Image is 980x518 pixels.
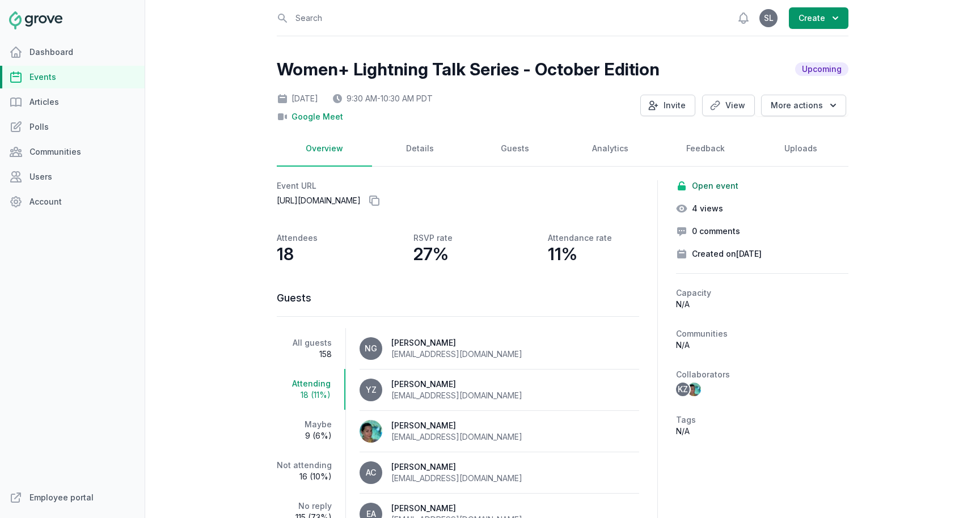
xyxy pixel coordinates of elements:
[413,232,453,244] p: RSVP rate
[277,180,639,192] h2: Event URL
[692,203,723,214] span: 4 views
[640,95,695,116] button: Invite
[789,7,848,29] button: Create
[678,385,688,393] span: KZ
[365,345,377,353] span: NG
[391,461,522,473] div: [PERSON_NAME]
[413,244,449,264] p: 27%
[676,299,848,310] p: N/A
[759,9,778,27] button: SL
[277,471,332,482] span: 16 (10%)
[277,244,294,264] p: 18
[563,131,658,167] a: Analytics
[277,349,332,360] span: 158
[764,14,774,22] span: SL
[658,131,753,167] a: Feedback
[548,244,577,264] p: 11%
[676,287,848,299] h2: Capacity
[391,420,522,431] div: [PERSON_NAME]
[277,232,318,244] p: Attendees
[391,379,522,390] div: [PERSON_NAME]
[277,410,345,451] a: Maybe9 (6%)
[702,95,755,116] a: View
[277,389,331,401] span: 18 (11%)
[391,431,522,443] div: [EMAIL_ADDRESS][DOMAIN_NAME]
[467,131,563,167] a: Guests
[692,226,740,237] span: 0 comments
[366,510,376,518] span: EA
[736,249,762,258] time: [DATE]
[9,11,62,29] img: Grove
[548,232,612,244] p: Attendance rate
[366,469,376,477] span: AC
[692,248,762,260] span: Created on
[761,95,846,116] button: More actions
[292,111,343,122] a: Google Meet
[676,328,848,339] h2: Communities
[753,131,848,167] a: Uploads
[277,131,372,167] a: Overview
[277,59,660,79] h2: Women+ Lightning Talk Series - October Edition
[676,414,848,426] h2: Tags
[676,339,848,351] p: N/A
[366,386,377,394] span: YZ
[277,328,345,369] a: All guests158
[332,93,433,104] div: 9:30 AM - 10:30 AM PDT
[277,451,345,491] a: Not attending16 (10%)
[277,93,318,104] div: [DATE]
[391,337,522,349] div: [PERSON_NAME]
[391,503,522,514] div: [PERSON_NAME]
[692,180,738,192] span: Open event
[795,62,848,76] span: Upcoming
[391,390,522,401] div: [EMAIL_ADDRESS][DOMAIN_NAME]
[391,473,522,484] div: [EMAIL_ADDRESS][DOMAIN_NAME]
[277,291,639,305] h3: Guests
[676,369,848,380] h2: Collaborators
[277,430,332,441] span: 9 (6%)
[391,349,522,360] div: [EMAIL_ADDRESS][DOMAIN_NAME]
[372,131,467,167] a: Details
[277,192,639,210] p: [URL][DOMAIN_NAME]
[676,426,848,437] p: N/A
[277,369,345,410] a: Attending18 (11%)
